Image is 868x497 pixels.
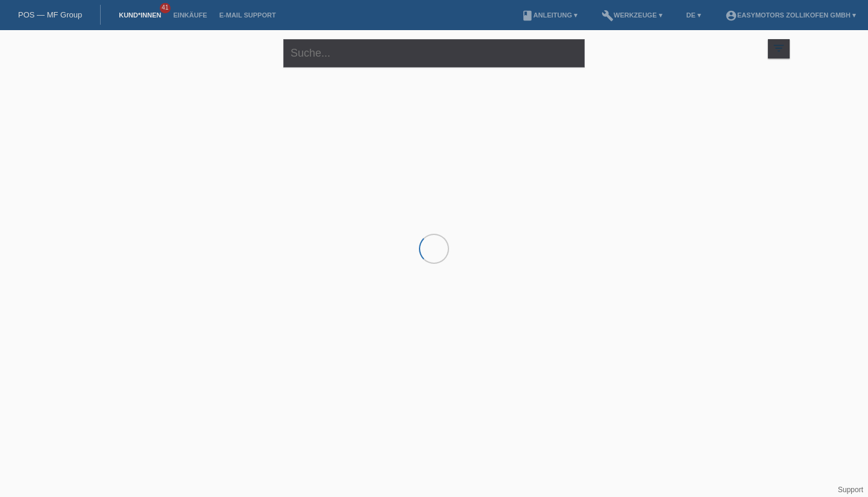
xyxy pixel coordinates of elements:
i: build [602,10,614,22]
i: book [521,10,533,22]
a: Kund*innen [113,11,167,19]
i: account_circle [725,10,737,22]
i: filter_list [772,42,785,55]
a: POS — MF Group [18,10,82,19]
a: Support [838,486,863,494]
a: buildWerkzeuge ▾ [596,11,668,19]
a: account_circleEasymotors Zollikofen GmbH ▾ [719,11,862,19]
a: E-Mail Support [213,11,282,19]
a: Einkäufe [167,11,213,19]
span: 41 [160,3,171,13]
a: bookAnleitung ▾ [515,11,583,19]
input: Suche... [283,39,585,67]
a: DE ▾ [681,11,707,19]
